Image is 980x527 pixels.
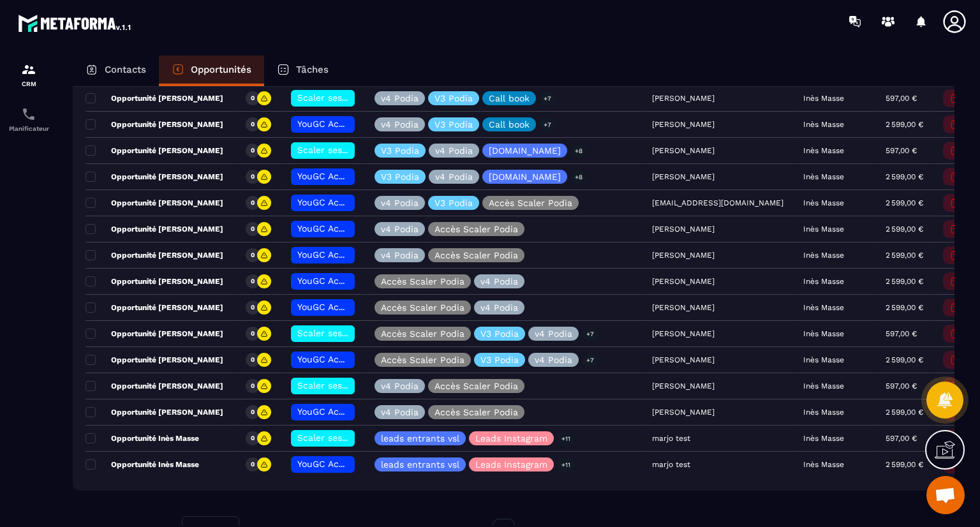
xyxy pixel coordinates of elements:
[381,146,419,155] p: V3 Podia
[886,172,923,181] p: 2 599,00 €
[381,329,464,338] p: Accès Scaler Podia
[85,93,223,103] p: Opportunité [PERSON_NAME]
[191,64,251,75] p: Opportunités
[886,303,923,312] p: 2 599,00 €
[85,224,223,234] p: Opportunité [PERSON_NAME]
[557,432,575,445] p: +11
[582,327,598,341] p: +7
[18,11,133,34] img: logo
[570,144,587,158] p: +8
[251,277,255,286] p: 0
[475,434,547,443] p: Leads Instagram
[251,434,255,443] p: 0
[251,94,255,103] p: 0
[85,407,223,417] p: Opportunité [PERSON_NAME]
[803,94,844,103] p: Inès Masse
[251,382,255,390] p: 0
[85,145,223,156] p: Opportunité [PERSON_NAME]
[435,146,473,155] p: v4 Podia
[297,459,367,469] span: YouGC Academy
[85,459,199,470] p: Opportunité Inès Masse
[582,353,598,367] p: +7
[159,56,264,86] a: Opportunités
[480,355,519,364] p: V3 Podia
[886,225,923,234] p: 2 599,00 €
[297,93,380,103] span: Scaler ses revenus
[3,97,54,142] a: schedulerschedulerPlanificateur
[381,198,419,207] p: v4 Podia
[297,171,367,181] span: YouGC Academy
[480,303,518,312] p: v4 Podia
[886,94,917,103] p: 597,00 €
[434,120,473,129] p: V3 Podia
[803,198,844,207] p: Inès Masse
[297,145,380,155] span: Scaler ses revenus
[381,94,419,103] p: v4 Podia
[3,80,54,87] p: CRM
[803,303,844,312] p: Inès Masse
[886,382,917,390] p: 597,00 €
[489,172,561,181] p: [DOMAIN_NAME]
[434,251,518,260] p: Accès Scaler Podia
[803,408,844,417] p: Inès Masse
[803,355,844,364] p: Inès Masse
[251,251,255,260] p: 0
[480,329,519,338] p: V3 Podia
[381,303,464,312] p: Accès Scaler Podia
[435,172,473,181] p: v4 Podia
[434,382,518,390] p: Accès Scaler Podia
[264,56,341,86] a: Tâches
[297,119,367,129] span: YouGC Academy
[85,276,223,286] p: Opportunité [PERSON_NAME]
[489,146,561,155] p: [DOMAIN_NAME]
[73,56,159,86] a: Contacts
[381,277,464,286] p: Accès Scaler Podia
[251,303,255,312] p: 0
[85,302,223,313] p: Opportunité [PERSON_NAME]
[85,250,223,260] p: Opportunité [PERSON_NAME]
[803,251,844,260] p: Inès Masse
[251,460,255,469] p: 0
[85,381,223,391] p: Opportunité [PERSON_NAME]
[886,277,923,286] p: 2 599,00 €
[85,119,223,130] p: Opportunité [PERSON_NAME]
[21,62,36,77] img: formation
[434,198,473,207] p: V3 Podia
[434,225,518,234] p: Accès Scaler Podia
[886,251,923,260] p: 2 599,00 €
[886,329,917,338] p: 597,00 €
[886,198,923,207] p: 2 599,00 €
[296,64,329,75] p: Tâches
[803,146,844,155] p: Inès Masse
[381,382,419,390] p: v4 Podia
[381,408,419,417] p: v4 Podia
[251,146,255,155] p: 0
[535,355,572,364] p: v4 Podia
[475,460,547,469] p: Leads Instagram
[803,225,844,234] p: Inès Masse
[3,125,54,132] p: Planificateur
[21,107,36,122] img: scheduler
[297,328,380,338] span: Scaler ses revenus
[886,408,923,417] p: 2 599,00 €
[297,406,367,417] span: YouGC Academy
[803,277,844,286] p: Inès Masse
[251,329,255,338] p: 0
[803,120,844,129] p: Inès Masse
[297,302,367,312] span: YouGC Academy
[557,458,575,471] p: +11
[886,355,923,364] p: 2 599,00 €
[381,172,419,181] p: V3 Podia
[539,92,556,105] p: +7
[251,198,255,207] p: 0
[297,433,380,443] span: Scaler ses revenus
[570,170,587,184] p: +8
[886,120,923,129] p: 2 599,00 €
[105,64,146,75] p: Contacts
[434,94,473,103] p: V3 Podia
[803,382,844,390] p: Inès Masse
[886,146,917,155] p: 597,00 €
[251,225,255,234] p: 0
[297,249,367,260] span: YouGC Academy
[535,329,572,338] p: v4 Podia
